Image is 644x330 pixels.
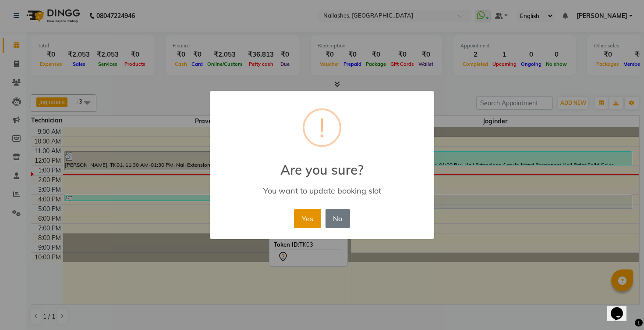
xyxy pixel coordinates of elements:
[223,186,421,196] div: You want to update booking slot
[326,209,350,228] button: No
[294,209,321,228] button: Yes
[210,151,434,178] h2: Are you sure?
[319,110,325,145] div: !
[607,295,635,321] iframe: chat widget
